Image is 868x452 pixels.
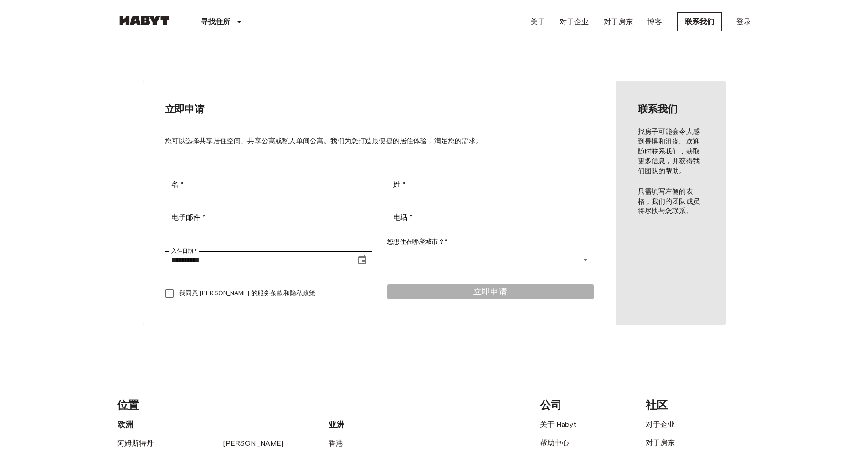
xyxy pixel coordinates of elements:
a: 对于房东 [604,16,633,27]
font: 我同意 [PERSON_NAME] 的 [179,289,258,297]
font: 博客 [647,17,662,26]
button: 选择日期，所选日期为 2025 年 10 月 16 日 [353,251,371,269]
img: 哈比特 [117,16,172,25]
font: 您可以选择共享居住空间、共享公寓或私人单间公寓。我们为您打造最便捷的居住体验，满足您的需求。 [165,137,483,145]
a: 对于企业 [560,16,589,27]
font: 欧洲 [117,420,134,430]
font: 入住日期 [171,247,193,254]
font: 位置 [117,398,139,411]
a: 博客 [647,16,662,27]
font: 找房子可能会令人感到畏惧和沮丧。欢迎随时联系我们，获取更多信息，并获得我们团队的帮助。 [638,128,700,175]
font: 登录 [736,17,751,26]
a: 登录 [736,16,751,27]
a: 对于企业 [646,420,675,429]
a: 帮助中心 [540,438,570,447]
a: 关于 [530,16,545,27]
font: 和 [283,289,290,297]
font: 联系我们 [685,17,714,26]
font: 寻找住所 [201,17,231,26]
a: 联系我们 [677,12,722,31]
font: 对于企业 [560,17,589,26]
a: 香港 [329,439,343,447]
a: 关于 Habyt [540,420,576,429]
font: 社区 [646,398,668,411]
a: 隐私政策 [290,289,316,298]
a: 对于房东 [646,438,675,447]
font: 联系我们 [638,103,678,115]
font: 关于 [530,17,545,26]
font: 只需填写左侧的表格，我们的团队成员将尽快与您联系。 [638,187,700,215]
a: 阿姆斯特丹 [117,439,154,447]
font: 立即申请 [165,103,205,115]
a: [PERSON_NAME] [223,439,284,447]
font: 对于房东 [604,17,633,26]
font: 您想住在哪座城市？* [387,237,447,246]
font: 公司 [540,398,562,411]
font: 亚洲 [329,420,345,430]
a: 服务条款 [257,289,283,298]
